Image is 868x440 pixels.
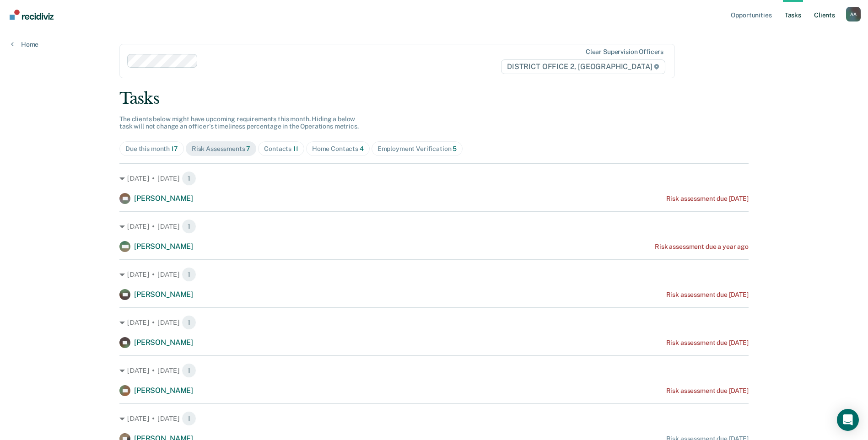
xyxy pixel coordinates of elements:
a: Home [11,40,38,48]
span: 11 [293,145,298,152]
div: Risk assessment due [DATE] [666,291,749,299]
div: Due this month [125,145,178,153]
div: Open Intercom Messenger [837,409,859,431]
img: Recidiviz [10,10,54,20]
div: A A [846,7,861,21]
span: 5 [453,145,457,152]
div: [DATE] • [DATE] 1 [119,171,749,186]
span: [PERSON_NAME] [134,242,193,251]
div: Risk assessment due [DATE] [666,387,749,395]
div: [DATE] • [DATE] 1 [119,267,749,282]
span: 1 [182,267,196,282]
span: [PERSON_NAME] [134,194,193,203]
div: [DATE] • [DATE] 1 [119,219,749,234]
div: Risk Assessments [192,145,251,153]
span: 7 [246,145,250,152]
div: [DATE] • [DATE] 1 [119,411,749,426]
div: Risk assessment due a year ago [655,243,749,251]
span: [PERSON_NAME] [134,338,193,347]
div: [DATE] • [DATE] 1 [119,315,749,330]
div: [DATE] • [DATE] 1 [119,363,749,378]
span: 1 [182,171,196,186]
span: 1 [182,315,196,330]
button: Profile dropdown button [846,7,861,21]
div: Clear supervision officers [586,48,663,56]
div: Contacts [264,145,298,153]
span: 1 [182,363,196,378]
div: Risk assessment due [DATE] [666,339,749,347]
span: 1 [182,219,196,234]
div: Tasks [119,89,749,108]
span: [PERSON_NAME] [134,386,193,395]
div: Employment Verification [377,145,457,153]
div: Risk assessment due [DATE] [666,195,749,203]
span: 1 [182,411,196,426]
span: 17 [171,145,178,152]
span: 4 [360,145,364,152]
span: DISTRICT OFFICE 2, [GEOGRAPHIC_DATA] [501,59,665,74]
span: The clients below might have upcoming requirements this month. Hiding a below task will not chang... [119,115,359,130]
div: Home Contacts [312,145,364,153]
span: [PERSON_NAME] [134,290,193,299]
